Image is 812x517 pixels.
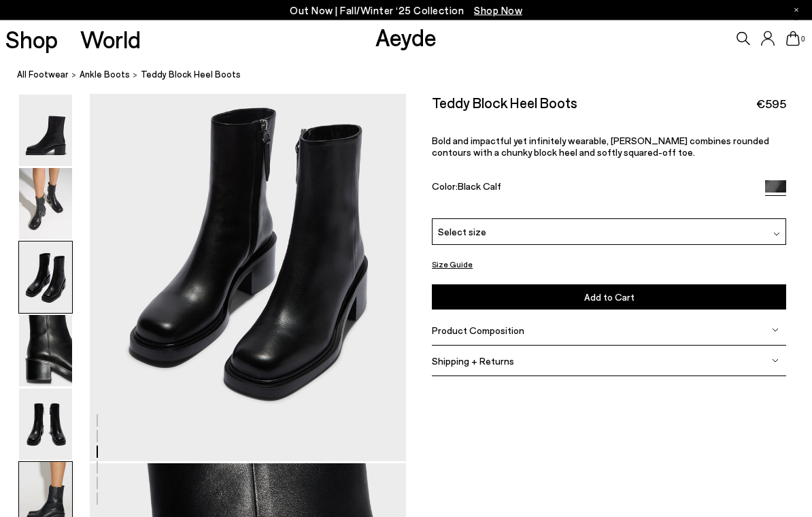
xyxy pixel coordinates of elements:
span: Shipping + Returns [432,356,514,367]
span: Add to Cart [584,292,635,303]
span: ankle boots [80,69,130,80]
a: All Footwear [17,68,69,82]
a: Shop [5,27,58,51]
a: ankle boots [80,68,130,82]
a: Aeyde [375,22,437,51]
img: Teddy Block Heel Boots - Image 2 [19,169,72,240]
p: Out Now | Fall/Winter ‘25 Collection [290,2,522,19]
img: Teddy Block Heel Boots - Image 3 [19,242,72,314]
img: svg%3E [772,327,779,334]
a: World [80,27,141,51]
h2: Teddy Block Heel Boots [432,95,577,112]
span: Black Calf [458,181,501,193]
div: Color: [432,181,754,197]
span: Select size [438,225,486,239]
span: Product Composition [432,325,524,337]
img: svg%3E [773,231,780,238]
img: Teddy Block Heel Boots - Image 4 [19,316,72,387]
span: Teddy Block Heel Boots [141,68,241,82]
button: Size Guide [432,256,473,273]
button: Add to Cart [432,285,786,310]
img: svg%3E [772,358,779,365]
span: Bold and impactful yet infinitely wearable, [PERSON_NAME] combines rounded contours with a chunky... [432,135,769,159]
nav: breadcrumb [17,57,812,95]
img: Teddy Block Heel Boots - Image 1 [19,95,72,167]
img: Teddy Block Heel Boots - Image 5 [19,389,72,461]
a: 0 [786,31,800,46]
span: Navigate to /collections/new-in [474,4,522,16]
span: €595 [756,96,786,113]
span: 0 [800,35,807,43]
